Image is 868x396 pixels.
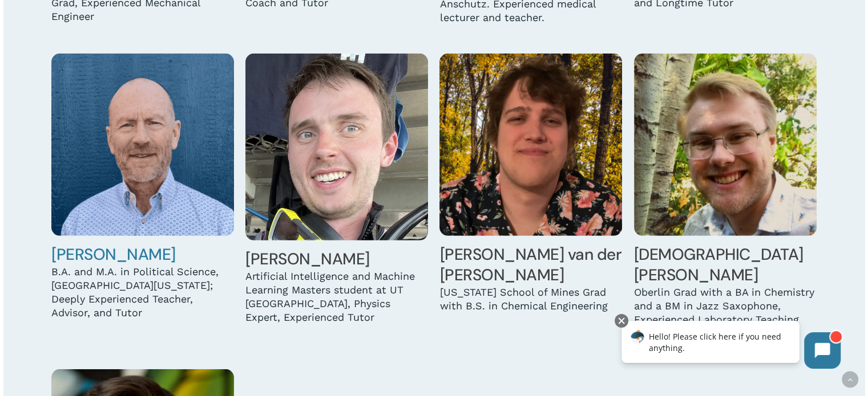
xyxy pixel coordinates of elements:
[51,54,234,236] img: Aaron Thomas
[51,244,176,265] a: [PERSON_NAME]
[634,244,804,285] a: [DEMOGRAPHIC_DATA][PERSON_NAME]
[439,244,621,285] a: [PERSON_NAME] van der [PERSON_NAME]
[634,285,817,340] div: Oberlin Grad with a BA in Chemistry and a BM in Jazz Saxophone, Experienced Laboratory Teaching A...
[609,312,852,380] iframe: Chatbot
[51,265,234,320] div: B.A. and M.A. in Political Science, [GEOGRAPHIC_DATA][US_STATE]; Deeply Experienced Teacher, Advi...
[245,270,428,324] div: Artificial Intelligence and Machine Learning Masters student at UT [GEOGRAPHIC_DATA], Physics Exp...
[634,54,817,236] img: Christian Wilson
[245,54,428,240] img: Ben Tweedlie
[245,248,370,270] a: [PERSON_NAME]
[439,54,622,236] img: Jesse van der Vorst
[439,285,622,313] div: [US_STATE] School of Mines Grad with B.S. in Chemical Engineering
